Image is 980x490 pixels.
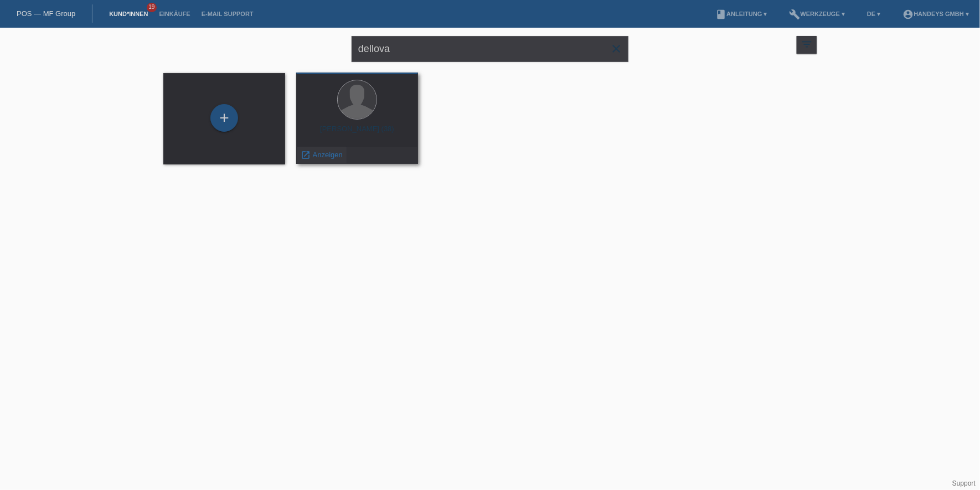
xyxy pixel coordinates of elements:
[104,11,153,17] a: Kund*innen
[196,11,259,17] a: E-Mail Support
[715,9,726,20] i: book
[313,151,343,159] span: Anzeigen
[17,9,75,18] a: POS — MF Group
[305,125,409,142] div: [PERSON_NAME] (38)
[897,11,974,17] a: account_circleHandeys GmbH ▾
[147,3,157,12] span: 19
[710,11,772,17] a: bookAnleitung ▾
[153,11,195,17] a: Einkäufe
[902,9,914,20] i: account_circle
[862,11,886,17] a: DE ▾
[301,150,311,160] i: launch
[610,42,623,55] i: close
[352,36,628,62] input: Suche...
[211,109,238,127] div: Kund*in hinzufügen
[784,11,851,17] a: buildWerkzeuge ▾
[790,9,801,20] i: build
[952,479,976,487] a: Support
[801,38,813,50] i: filter_list
[301,151,343,159] a: launch Anzeigen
